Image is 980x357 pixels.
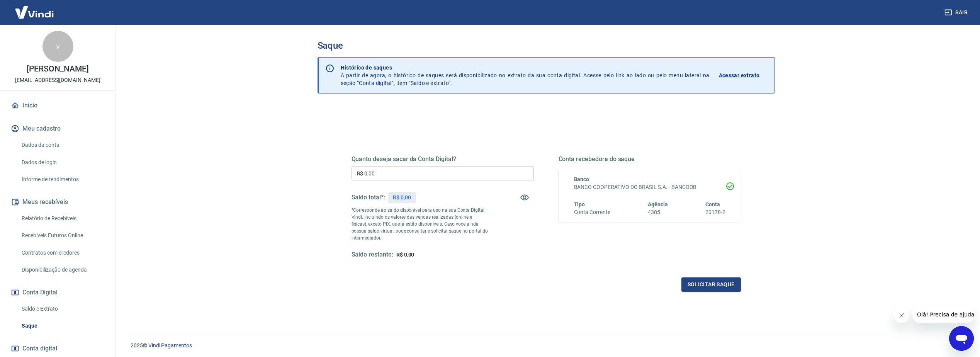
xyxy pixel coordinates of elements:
h5: Saldo restante: [352,251,393,259]
p: [EMAIL_ADDRESS][DOMAIN_NAME] [15,76,100,84]
p: A partir de agora, o histórico de saques será disponibilizado no extrato da sua conta digital. Ac... [341,64,710,87]
button: Conta Digital [9,284,106,301]
h6: Conta Corrente [574,208,610,216]
p: R$ 0,00 [393,194,411,202]
p: [PERSON_NAME] [27,65,88,73]
a: Saque [19,318,106,334]
h6: 20178-2 [705,208,725,216]
p: Acessar extrato [719,71,760,79]
h3: Saque [318,40,775,51]
button: Meus recebíveis [9,194,106,211]
a: Disponibilização de agenda [19,262,106,278]
span: Agência [648,201,668,207]
span: Olá! Precisa de ajuda? [5,5,65,12]
a: Recebíveis Futuros Online [19,228,106,243]
h5: Quanto deseja sacar da Conta Digital? [352,155,534,163]
p: Histórico de saques [341,64,710,71]
h5: Saldo total*: [352,194,385,201]
button: Meu cadastro [9,120,106,137]
a: Acessar extrato [719,64,768,87]
a: Contratos com credores [19,245,106,261]
span: Conta digital [22,343,57,354]
a: Conta digital [9,340,106,357]
iframe: Fechar mensagem [894,308,909,323]
img: Vindi [9,0,59,24]
h6: BANCO COOPERATIVO DO BRASIL S.A. - BANCOOB [574,183,725,191]
button: Sair [943,5,971,20]
div: v [42,31,73,62]
span: R$ 0,00 [396,252,414,258]
a: Dados da conta [19,137,106,153]
a: Informe de rendimentos [19,172,106,187]
h5: Conta recebedora do saque [559,155,741,163]
a: Vindi Pagamentos [148,342,192,348]
a: Início [9,97,106,114]
p: 2025 © [131,342,961,350]
a: Dados de login [19,155,106,170]
h6: 4385 [648,208,668,216]
a: Saldo e Extrato [19,301,106,317]
iframe: Botão para abrir a janela de mensagens [949,326,974,351]
a: Relatório de Recebíveis [19,211,106,226]
p: *Corresponde ao saldo disponível para uso na sua Conta Digital Vindi. Incluindo os valores das ve... [352,207,488,241]
span: Tipo [574,201,585,207]
button: Solicitar saque [681,277,741,292]
iframe: Mensagem da empresa [912,306,974,323]
span: Banco [574,176,589,182]
span: Conta [705,201,720,207]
